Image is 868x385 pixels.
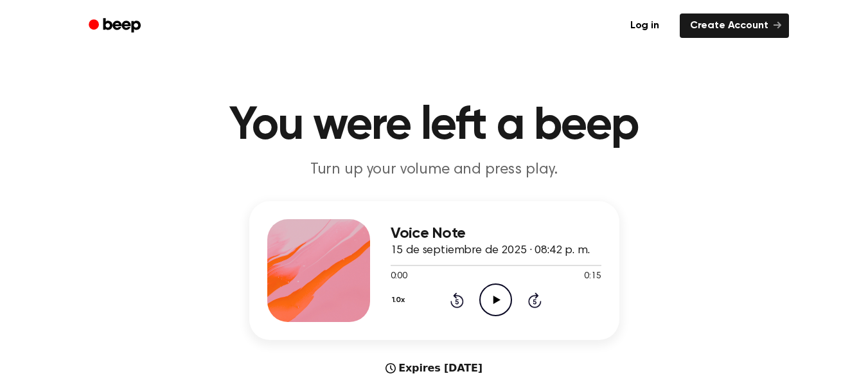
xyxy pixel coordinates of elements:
h3: Voice Note [391,225,601,242]
p: Turn up your volume and press play. [188,159,681,181]
h1: You were left a beep [105,103,763,149]
span: 0:00 [391,270,407,283]
button: 1.0x [391,289,410,311]
span: 0:15 [584,270,601,283]
div: Expires [DATE] [385,361,483,376]
a: Log in [617,11,672,40]
a: Beep [80,13,152,39]
a: Create Account [680,13,789,38]
span: 15 de septiembre de 2025 · 08:42 p. m. [391,245,590,256]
